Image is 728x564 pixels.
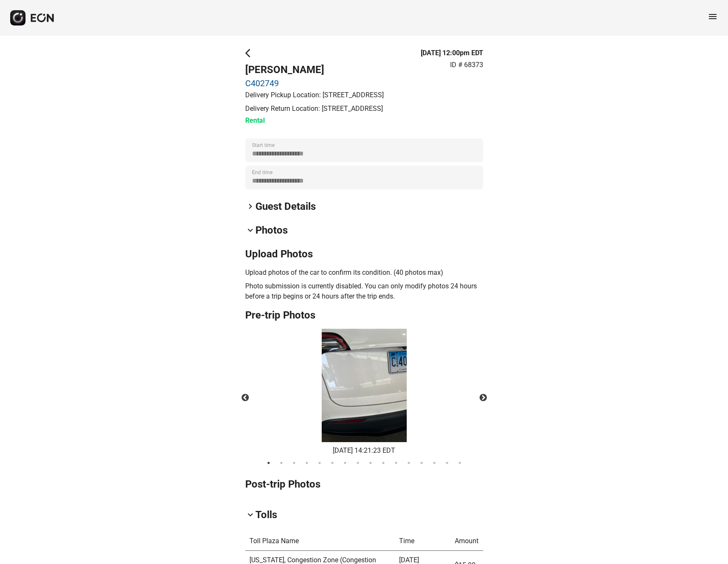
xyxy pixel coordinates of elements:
button: 9 [366,459,375,467]
p: Photo submission is currently disabled. You can only modify photos 24 hours before a trip begins ... [245,281,483,302]
button: 2 [277,459,286,467]
h2: Guest Details [255,200,316,213]
p: ID # 68373 [450,60,483,70]
h3: Rental [245,116,384,126]
button: 11 [392,459,400,467]
button: 1 [264,459,273,467]
button: 14 [430,459,439,467]
span: keyboard_arrow_down [245,510,255,520]
img: https://fastfleet.me/rails/active_storage/blobs/redirect/eyJfcmFpbHMiOnsibWVzc2FnZSI6IkJBaHBBeHdy... [322,329,407,442]
th: Toll Plaza Name [245,532,395,551]
h2: Photos [255,223,288,237]
span: keyboard_arrow_right [245,201,255,211]
button: 10 [379,459,388,467]
p: Delivery Pickup Location: [STREET_ADDRESS] [245,90,384,100]
button: 4 [303,459,311,467]
button: 7 [341,459,349,467]
h3: [DATE] 12:00pm EDT [421,48,483,58]
th: Amount [450,532,483,551]
div: [DATE] 14:21:23 EDT [322,446,407,456]
a: C402749 [245,78,384,88]
button: 6 [328,459,337,467]
button: 5 [315,459,324,467]
button: 15 [443,459,451,467]
button: 13 [417,459,426,467]
button: Next [468,383,498,413]
button: Previous [230,383,260,413]
button: 12 [405,459,413,467]
h2: Post-trip Photos [245,477,483,491]
button: 3 [290,459,298,467]
p: Upload photos of the car to confirm its condition. (40 photos max) [245,268,483,278]
h2: Upload Photos [245,247,483,261]
th: Time [395,532,451,551]
p: Delivery Return Location: [STREET_ADDRESS] [245,104,384,114]
span: menu [708,11,718,22]
h2: Pre-trip Photos [245,308,483,322]
h2: Tolls [255,508,277,522]
h2: [PERSON_NAME] [245,63,384,76]
button: 16 [456,459,464,467]
button: 8 [354,459,362,467]
span: arrow_back_ios [245,48,255,58]
span: keyboard_arrow_down [245,225,255,235]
